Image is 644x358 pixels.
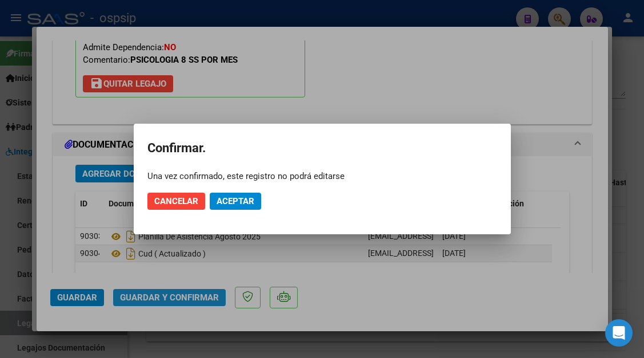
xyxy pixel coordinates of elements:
h2: Confirmar. [147,137,497,159]
div: Open Intercom Messenger [605,319,633,347]
div: Una vez confirmado, este registro no podrá editarse [147,170,497,182]
span: Cancelar [154,196,198,206]
span: Aceptar [217,196,254,206]
button: Aceptar [210,193,261,210]
button: Cancelar [147,193,205,210]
